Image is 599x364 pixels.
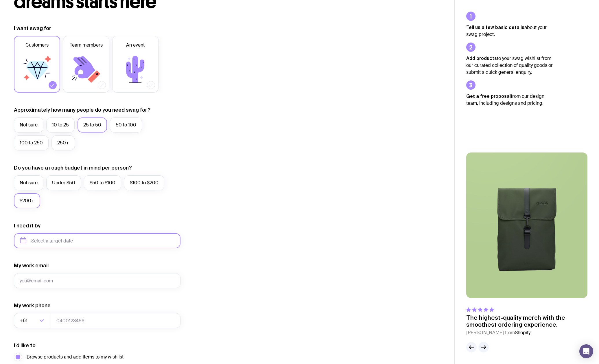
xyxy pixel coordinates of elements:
label: 50 to 100 [110,117,142,133]
strong: Add products [466,56,497,61]
label: I want swag for [14,25,51,32]
label: 10 to 25 [46,117,75,133]
label: Not sure [14,117,43,133]
label: Do you have a rough budget in mind per person? [14,164,132,171]
input: Select a target date [14,233,180,248]
cite: [PERSON_NAME] from [466,329,587,336]
label: 250+ [51,135,75,150]
p: about your swag project. [466,24,553,38]
div: Search for option [14,313,51,328]
strong: Get a free proposal [466,93,511,99]
label: My work email [14,262,49,269]
label: Approximately how many people do you need swag for? [14,106,151,113]
label: Under $50 [46,175,81,190]
label: 100 to 250 [14,135,49,150]
p: The highest-quality merch with the smoothest ordering experience. [466,314,587,328]
span: Shopify [515,330,530,336]
label: I need it by [14,222,40,229]
div: Open Intercom Messenger [579,344,593,358]
input: 0400123456 [51,313,180,328]
p: to your swag wishlist from our curated collection of quality goods or submit a quick general enqu... [466,55,553,76]
span: +61 [20,313,29,328]
label: $200+ [14,193,40,208]
p: from our design team, including designs and pricing. [466,93,553,107]
span: Browse products and add items to my wishlist [27,354,124,361]
label: $50 to $100 [84,175,121,190]
label: Not sure [14,175,43,190]
label: My work phone [14,302,51,309]
input: Search for option [29,313,38,328]
strong: Tell us a few basic details [466,25,524,30]
label: I’d like to [14,342,36,349]
input: you@email.com [14,273,180,288]
span: Customers [25,42,49,49]
span: An event [126,42,145,49]
span: Team members [70,42,103,49]
label: $100 to $200 [124,175,164,190]
label: 25 to 50 [78,117,107,133]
